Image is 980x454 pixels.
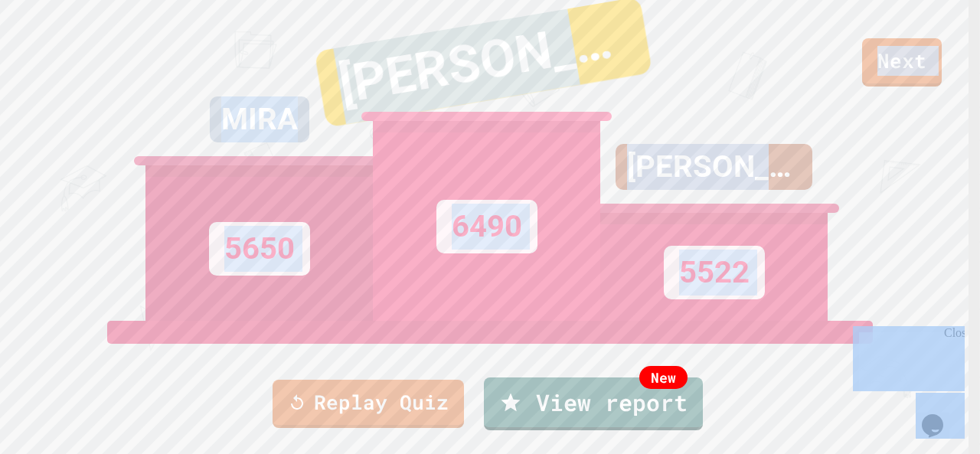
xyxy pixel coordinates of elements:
div: 5522 [664,246,765,299]
iframe: chat widget [916,393,965,439]
div: 5650 [209,222,310,276]
iframe: chat widget [853,326,965,391]
div: MIRA [210,96,309,142]
div: New [639,366,688,389]
a: View report [484,377,703,430]
a: Next [862,38,942,87]
div: 6490 [436,200,537,253]
div: Chat with us now!Close [6,6,106,97]
a: Replay Quiz [273,380,464,428]
div: [PERSON_NAME] [616,144,812,190]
